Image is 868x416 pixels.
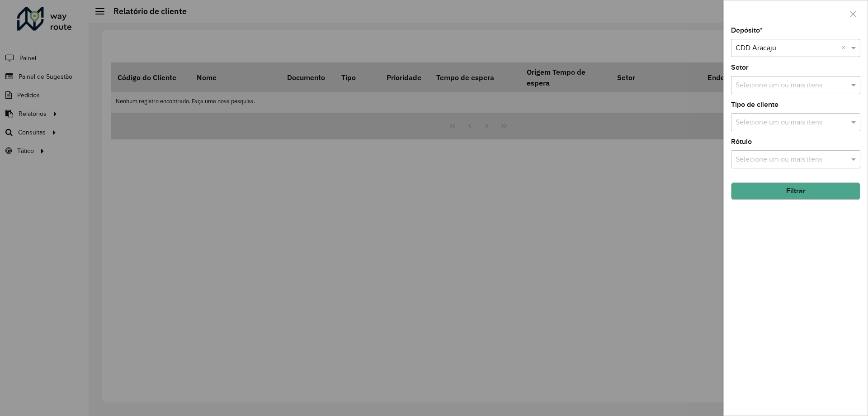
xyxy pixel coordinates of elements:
[731,99,778,110] label: Tipo de cliente
[731,182,860,200] button: Filtrar
[731,136,752,147] label: Rótulo
[731,25,763,36] label: Depósito
[841,43,849,53] span: Clear all
[731,62,749,73] label: Setor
